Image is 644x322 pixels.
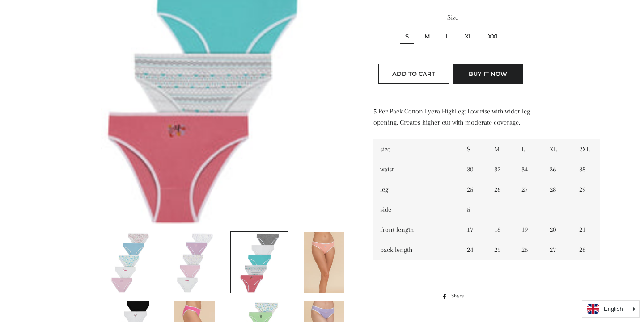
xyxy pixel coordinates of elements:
a: English [587,304,635,314]
td: 29 [572,180,600,200]
td: 36 [543,159,572,180]
img: Load image into Gallery viewer, Multipack High Leg 5pp [239,232,280,293]
td: size [373,139,460,159]
td: 25 [487,240,515,260]
td: S [460,139,487,159]
td: M [487,139,515,159]
label: Size [373,12,532,23]
label: XL [459,29,478,44]
img: Load image into Gallery viewer, Multipack High Leg 5pp [304,232,344,293]
td: 20 [543,220,572,240]
span: Share [451,291,468,301]
td: front length [373,220,460,240]
label: M [419,29,435,44]
td: 19 [515,220,543,240]
td: L [515,139,543,159]
td: 5 [460,200,600,220]
td: 28 [572,240,600,260]
td: side [373,200,460,220]
td: 34 [515,159,543,180]
td: 38 [572,159,600,180]
label: XXL [483,29,505,44]
td: 27 [515,180,543,200]
td: leg [373,180,460,200]
td: 24 [460,240,487,260]
img: Load image into Gallery viewer, Multipack High Leg 5pp [110,232,150,293]
td: 21 [572,220,600,240]
td: 27 [543,240,572,260]
button: Add to Cart [378,64,449,84]
td: waist [373,159,460,180]
label: L [440,29,454,44]
td: 26 [487,180,515,200]
td: 30 [460,159,487,180]
td: 26 [515,240,543,260]
td: XL [543,139,572,159]
span: Add to Cart [392,70,435,77]
button: Buy it now [453,64,523,84]
td: 2XL [572,139,600,159]
img: Load image into Gallery viewer, Multipack High Leg 5pp [174,232,215,293]
td: 17 [460,220,487,240]
td: 18 [487,220,515,240]
i: English [604,306,623,312]
td: 32 [487,159,515,180]
td: 28 [543,180,572,200]
label: S [400,29,414,44]
p: 5 Per Pack Cotton Lycra HighLeg; Low rise with wider leg opening. Creates higher cut with moderat... [373,106,532,128]
td: back length [373,240,460,260]
td: 25 [460,180,487,200]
